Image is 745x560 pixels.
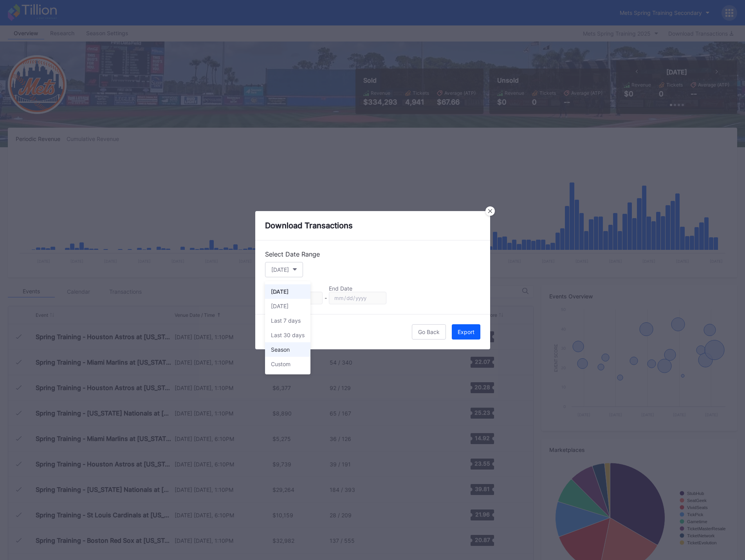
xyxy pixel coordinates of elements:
[271,303,289,309] div: [DATE]
[271,288,289,295] div: [DATE]
[271,317,301,324] div: Last 7 days
[271,346,290,353] div: Season
[271,361,290,367] div: Custom
[271,332,305,338] div: Last 30 days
